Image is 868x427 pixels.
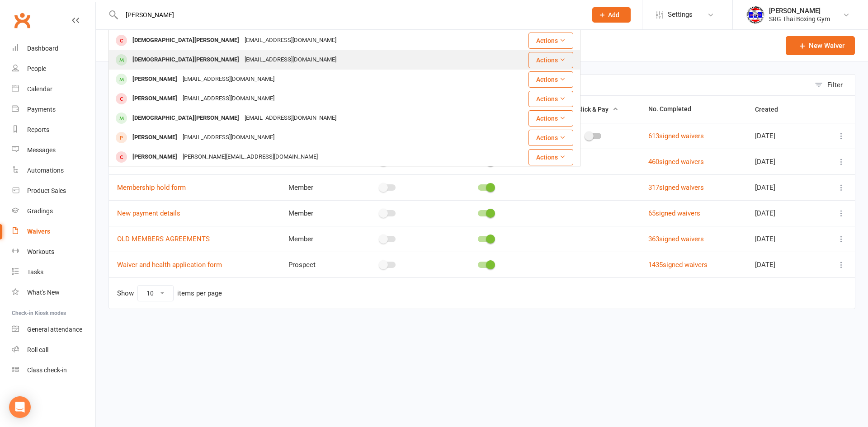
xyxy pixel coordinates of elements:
[12,140,95,160] a: Messages
[528,149,573,165] button: Actions
[12,340,95,360] a: Roll call
[747,226,816,252] td: [DATE]
[130,131,180,144] div: [PERSON_NAME]
[747,174,816,200] td: [DATE]
[12,160,95,181] a: Automations
[755,106,788,113] span: Created
[755,104,788,115] button: Created
[12,282,95,303] a: What's New
[117,209,180,217] a: New payment details
[746,6,764,24] img: thumb_image1718682644.png
[528,130,573,146] button: Actions
[130,53,242,66] div: [DEMOGRAPHIC_DATA][PERSON_NAME]
[648,235,704,243] a: 363signed waivers
[242,34,339,47] div: [EMAIL_ADDRESS][DOMAIN_NAME]
[130,150,180,164] div: [PERSON_NAME]
[12,181,95,201] a: Product Sales
[12,120,95,140] a: Reports
[130,73,180,86] div: [PERSON_NAME]
[769,7,830,15] div: [PERSON_NAME]
[27,289,60,296] div: What's New
[117,235,210,243] a: OLD MEMBERS AGREEMENTS
[827,80,843,90] div: Filter
[280,174,351,200] td: Member
[810,75,855,95] button: Filter
[12,221,95,242] a: Waivers
[117,285,222,301] div: Show
[27,326,82,333] div: General attendance
[648,261,708,269] a: 1435signed waivers
[27,268,43,276] div: Tasks
[12,201,95,221] a: Gradings
[27,65,46,72] div: People
[12,242,95,262] a: Workouts
[12,360,95,380] a: Class kiosk mode
[747,123,816,149] td: [DATE]
[640,96,747,123] th: No. Completed
[27,366,67,374] div: Class check-in
[242,53,339,66] div: [EMAIL_ADDRESS][DOMAIN_NAME]
[27,146,56,154] div: Messages
[27,167,64,174] div: Automations
[11,9,33,32] a: Clubworx
[12,319,95,340] a: General attendance kiosk mode
[786,36,855,55] a: New Waiver
[648,132,704,140] a: 613signed waivers
[27,126,49,133] div: Reports
[280,226,351,252] td: Member
[130,92,180,105] div: [PERSON_NAME]
[747,252,816,277] td: [DATE]
[280,252,351,277] td: Prospect
[27,248,54,255] div: Workouts
[528,52,573,68] button: Actions
[12,38,95,59] a: Dashboard
[117,183,186,192] a: Membership hold form
[648,158,704,166] a: 460signed waivers
[27,106,56,113] div: Payments
[27,228,50,235] div: Waivers
[648,209,700,217] a: 65signed waivers
[27,85,52,93] div: Calendar
[177,290,222,297] div: items per page
[528,110,573,127] button: Actions
[242,112,339,125] div: [EMAIL_ADDRESS][DOMAIN_NAME]
[608,11,619,19] span: Add
[180,73,277,86] div: [EMAIL_ADDRESS][DOMAIN_NAME]
[12,99,95,120] a: Payments
[648,183,704,192] a: 317signed waivers
[569,104,618,115] button: Click & Pay
[577,106,609,113] span: Click & Pay
[747,200,816,226] td: [DATE]
[769,15,830,23] div: SRG Thai Boxing Gym
[130,34,242,47] div: [DEMOGRAPHIC_DATA][PERSON_NAME]
[130,112,242,125] div: [DEMOGRAPHIC_DATA][PERSON_NAME]
[12,262,95,282] a: Tasks
[180,150,321,164] div: [PERSON_NAME][EMAIL_ADDRESS][DOMAIN_NAME]
[12,59,95,79] a: People
[747,149,816,174] td: [DATE]
[117,261,222,269] a: Waiver and health application form
[9,396,31,418] div: Open Intercom Messenger
[27,187,66,194] div: Product Sales
[592,7,631,23] button: Add
[180,92,277,105] div: [EMAIL_ADDRESS][DOMAIN_NAME]
[528,33,573,49] button: Actions
[27,346,48,353] div: Roll call
[27,207,53,215] div: Gradings
[27,45,58,52] div: Dashboard
[280,200,351,226] td: Member
[119,9,580,21] input: Search...
[528,71,573,88] button: Actions
[668,5,693,25] span: Settings
[528,91,573,107] button: Actions
[180,131,277,144] div: [EMAIL_ADDRESS][DOMAIN_NAME]
[12,79,95,99] a: Calendar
